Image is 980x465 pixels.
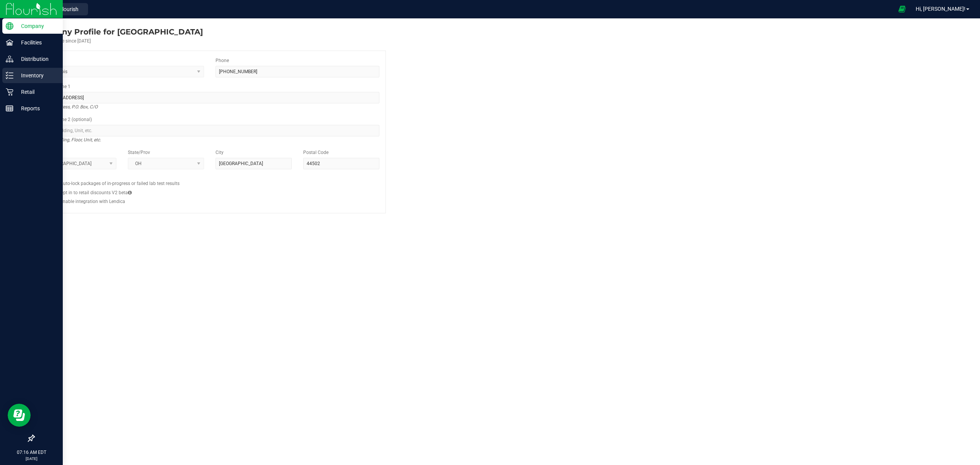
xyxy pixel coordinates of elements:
inline-svg: Facilities [6,39,13,46]
inline-svg: Distribution [6,55,13,63]
inline-svg: Retail [6,88,13,96]
inline-svg: Reports [6,105,13,112]
label: Address Line 2 (optional) [40,116,92,123]
label: Opt in to retail discounts V2 beta [60,189,132,196]
inline-svg: Company [6,22,13,30]
p: Facilities [13,38,59,47]
p: Inventory [13,71,59,80]
div: Riviera Creek [34,26,203,38]
span: Open Ecommerce Menu [893,2,911,16]
input: (123) 456-7890 [216,66,379,77]
div: Account active since [DATE] [34,38,203,44]
input: Postal Code [303,158,379,169]
p: Company [13,21,59,31]
input: Suite, Building, Unit, etc. [40,125,379,136]
h2: Configs [40,175,379,180]
label: Postal Code [303,149,328,156]
label: City [216,149,224,156]
span: Hi, [PERSON_NAME]! [916,6,965,12]
input: City [216,158,292,169]
p: 07:16 AM EDT [3,449,59,456]
i: Street address, P.O. Box, C/O [40,102,98,111]
iframe: Resource center [8,404,31,427]
p: Reports [13,104,59,113]
label: Phone [216,57,229,64]
p: [DATE] [3,456,59,462]
label: State/Prov [128,149,150,156]
label: Auto-lock packages of in-progress or failed lab test results [60,180,180,187]
p: Distribution [13,54,59,64]
p: Retail [13,87,59,97]
i: Suite, Building, Floor, Unit, etc. [40,135,101,144]
label: Enable integration with Lendica [60,198,125,205]
inline-svg: Inventory [6,72,13,79]
input: Address [40,92,379,103]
